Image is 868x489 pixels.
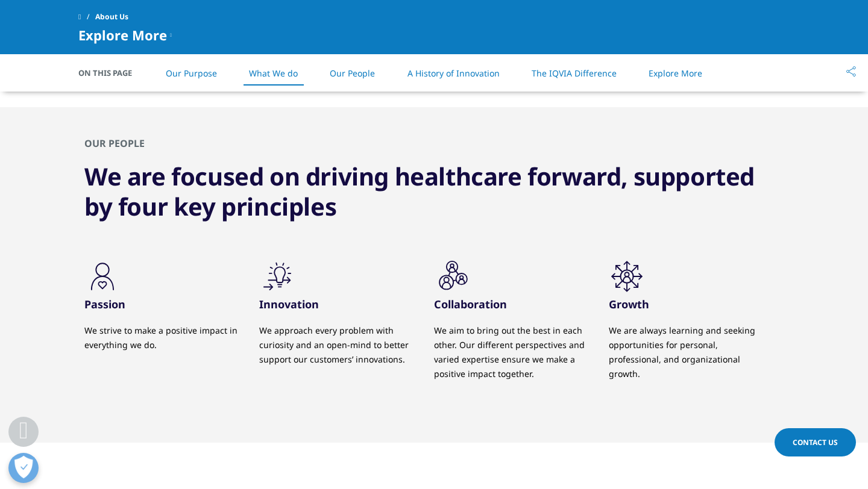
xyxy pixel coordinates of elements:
h3: Growth [609,297,766,311]
a: Our People [330,67,375,79]
a: What We do [249,67,298,79]
span: On This Page [78,67,145,79]
a: Explore More [649,67,702,79]
span: Contact Us [793,437,838,447]
a: The IQVIA Difference [532,67,617,79]
a: Contact Us [775,428,856,456]
span: About Us [95,6,128,28]
a: Our Purpose [166,67,217,79]
p: We approach every problem with curiosity and an open-mind to better support our customers’ innova... [259,323,416,367]
p: We aim to bring out the best in each other. Our different perspectives and varied expertise ensur... [434,323,591,381]
h3: Innovation [259,297,416,311]
span: Explore More [78,28,167,42]
a: A History of Innovation [407,67,500,79]
p: We are always learning and seeking opportunities for personal, professional, and organizational g... [609,323,766,381]
button: Open Preferences [8,453,39,483]
h3: We are focused on driving healthcare forward, supported by four key principles [84,161,784,222]
h3: Passion [84,297,241,311]
h2: OUR PEOPLE [84,137,784,149]
p: We strive to make a positive impact in everything we do. [84,323,241,352]
h3: Collaboration [434,297,591,311]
